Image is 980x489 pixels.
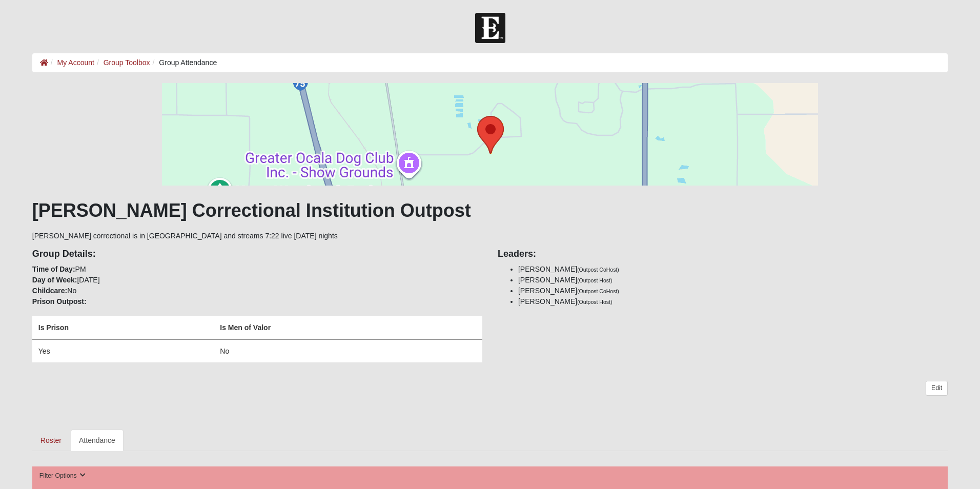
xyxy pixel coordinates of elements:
[32,316,214,339] th: Is Prison
[518,286,948,296] li: [PERSON_NAME]
[475,13,505,43] img: Church of Eleven22 Logo
[32,265,75,273] strong: Time of Day:
[518,264,948,275] li: [PERSON_NAME]
[25,241,490,373] div: PM [DATE] No
[32,276,77,284] strong: Day of Week:
[214,316,482,339] th: Is Men of Valor
[577,299,612,305] small: (Outpost Host)
[32,83,948,451] div: [PERSON_NAME] correctional is in [GEOGRAPHIC_DATA] and streams 7:22 live [DATE] nights
[577,288,619,294] small: (Outpost CoHost)
[32,297,87,305] strong: Prison Outpost:
[32,339,214,362] td: Yes
[32,430,70,451] a: Roster
[577,277,612,283] small: (Outpost Host)
[518,275,948,286] li: [PERSON_NAME]
[577,267,619,273] small: (Outpost CoHost)
[32,249,482,260] h4: Group Details:
[57,58,94,67] a: My Account
[518,296,948,307] li: [PERSON_NAME]
[926,381,948,396] a: Edit
[214,339,482,362] td: No
[150,57,217,68] li: Group Attendance
[104,58,150,67] a: Group Toolbox
[498,249,948,260] h4: Leaders:
[71,430,124,451] a: Attendance
[32,287,67,295] strong: Childcare:
[36,471,89,481] button: Filter Options
[32,199,948,221] h1: [PERSON_NAME] Correctional Institution Outpost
